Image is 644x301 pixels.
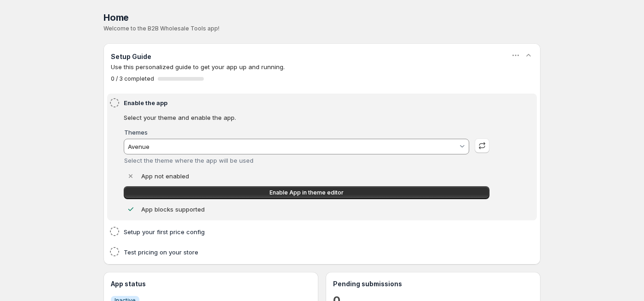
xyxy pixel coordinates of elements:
[124,186,489,199] a: Enable App in theme editor
[103,12,129,23] span: Home
[111,52,151,61] h3: Setup Guide
[124,227,492,236] h4: Setup your first price config
[111,62,533,71] p: Use this personalized guide to get your app up and running.
[141,205,205,214] p: App blocks supported
[124,248,492,257] h4: Test pricing on your store
[111,75,154,83] span: 0 / 3 completed
[124,129,148,136] label: Themes
[124,157,470,164] div: Select the theme where the app will be used
[124,98,492,107] h4: Enable the app
[103,25,540,32] p: Welcome to the B2B Wholesale Tools app!
[333,279,533,289] h3: Pending submissions
[141,171,189,181] p: App not enabled
[124,113,489,122] p: Select your theme and enable the app.
[111,279,311,289] h3: App status
[270,189,344,196] span: Enable App in theme editor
